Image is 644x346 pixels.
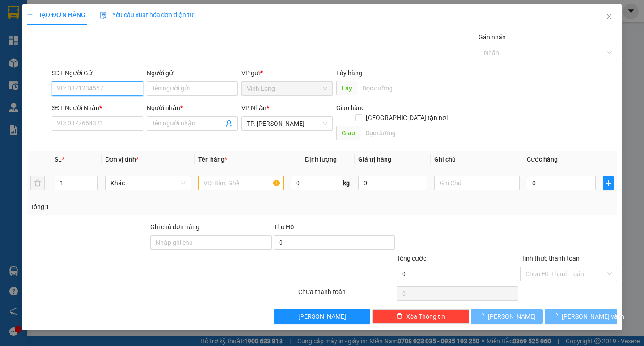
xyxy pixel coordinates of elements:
[397,255,426,262] span: Tổng cước
[357,81,451,95] input: Dọc đường
[274,309,371,324] button: [PERSON_NAME]
[4,48,62,58] li: VP Vĩnh Long
[150,223,199,231] label: Ghi chú đơn hàng
[241,68,333,78] div: VP gửi
[147,68,238,78] div: Người gửi
[241,104,267,111] span: VP Nhận
[27,12,33,18] span: plus
[150,235,272,250] input: Ghi chú đơn hàng
[4,60,11,66] span: environment
[471,309,543,324] button: [PERSON_NAME]
[520,255,580,262] label: Hình thức thanh toán
[606,13,613,20] span: close
[431,151,523,168] th: Ghi chú
[478,313,488,319] span: loading
[62,48,119,68] li: VP TP. [PERSON_NAME]
[406,312,445,321] span: Xóa Thông tin
[100,11,194,18] span: Yêu cầu xuất hóa đơn điện tử
[4,4,130,38] li: [PERSON_NAME] - 0931936768
[362,113,451,123] span: [GEOGRAPHIC_DATA] tận nơi
[434,176,520,190] input: Ghi Chú
[358,156,391,163] span: Giá trị hàng
[30,176,45,190] button: delete
[225,120,233,127] span: user-add
[527,156,558,163] span: Cước hàng
[52,103,143,113] div: SĐT Người Nhận
[336,81,357,95] span: Lấy
[297,287,396,303] div: Chưa thanh toán
[274,223,294,231] span: Thu Hộ
[545,309,617,324] button: [PERSON_NAME] và In
[562,312,624,321] span: [PERSON_NAME] và In
[358,176,427,190] input: 0
[198,156,227,163] span: Tên hàng
[342,176,351,190] span: kg
[55,156,62,163] span: SL
[147,103,238,113] div: Người nhận
[336,104,365,111] span: Giao hàng
[30,202,249,212] div: Tổng: 1
[360,126,451,140] input: Dọc đường
[298,312,346,321] span: [PERSON_NAME]
[105,156,139,163] span: Đơn vị tính
[110,176,185,190] span: Khác
[552,313,562,319] span: loading
[479,34,506,41] label: Gán nhãn
[336,126,360,140] span: Giao
[603,176,614,190] button: plus
[4,60,52,86] b: 107/1 , Đường 2/9 P1, TP Vĩnh Long
[247,82,327,95] span: Vĩnh Long
[305,156,337,163] span: Định lượng
[603,179,613,187] span: plus
[396,313,402,320] span: delete
[100,12,107,19] img: icon
[198,176,284,190] input: VD: Bàn, Ghế
[247,117,327,130] span: TP. Hồ Chí Minh
[4,4,36,36] img: logo.jpg
[336,69,362,77] span: Lấy hàng
[597,4,622,30] button: Close
[52,68,143,78] div: SĐT Người Gửi
[27,11,85,18] span: TẠO ĐƠN HÀNG
[372,309,469,324] button: deleteXóa Thông tin
[488,312,536,321] span: [PERSON_NAME]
